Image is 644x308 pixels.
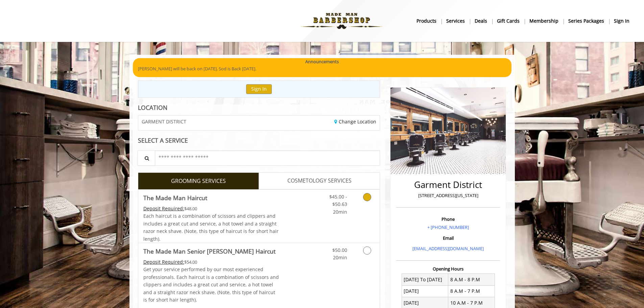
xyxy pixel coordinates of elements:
h3: Email [398,236,498,240]
h2: Garment District [398,180,498,190]
b: Deals [475,17,487,25]
span: $45.00 - $50.63 [329,193,347,207]
a: MembershipMembership [525,16,564,26]
button: Sign In [246,84,272,94]
b: sign in [614,17,629,25]
div: $48.00 [143,205,279,212]
span: $50.00 [332,247,347,253]
span: Each haircut is a combination of scissors and clippers and includes a great cut and service, a ho... [143,213,279,242]
b: Services [446,17,465,25]
a: Change Location [334,118,376,125]
a: [EMAIL_ADDRESS][DOMAIN_NAME] [412,245,484,252]
b: The Made Man Haircut [143,193,207,203]
a: DealsDeals [470,16,492,26]
b: The Made Man Senior [PERSON_NAME] Haircut [143,246,276,256]
h3: Opening Hours [396,266,500,271]
b: Announcements [305,58,339,65]
a: Series packagesSeries packages [564,16,609,26]
span: This service needs some Advance to be paid before we block your appointment [143,259,184,265]
p: Get your service performed by our most experienced professionals. Each haircut is a combination o... [143,266,279,304]
div: $54.00 [143,258,279,266]
img: Made Man Barbershop logo [295,2,388,40]
a: ServicesServices [442,16,470,26]
p: [STREET_ADDRESS][US_STATE] [398,192,498,199]
b: products [416,17,436,25]
span: GROOMING SERVICES [171,177,226,186]
h3: Phone [398,217,498,221]
a: Productsproducts [412,16,442,26]
td: 8 A.M - 8 P.M [448,274,495,285]
button: Service Search [138,150,155,166]
td: [DATE] [402,285,448,297]
p: [PERSON_NAME] will be back on [DATE]. Sod is Back [DATE]. [138,65,506,72]
span: GARMENT DISTRICT [142,119,186,124]
b: gift cards [497,17,520,25]
a: + [PHONE_NUMBER] [427,224,469,230]
b: Membership [529,17,558,25]
span: 20min [333,254,347,261]
td: [DATE] To [DATE] [402,274,448,285]
b: Series packages [568,17,604,25]
span: This service needs some Advance to be paid before we block your appointment [143,205,184,212]
div: SELECT A SERVICE [138,137,380,144]
a: Gift cardsgift cards [492,16,525,26]
span: COSMETOLOGY SERVICES [287,176,352,185]
b: LOCATION [138,103,167,112]
span: 20min [333,209,347,215]
td: 8 A.M - 7 P.M [448,285,495,297]
a: sign insign in [609,16,634,26]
